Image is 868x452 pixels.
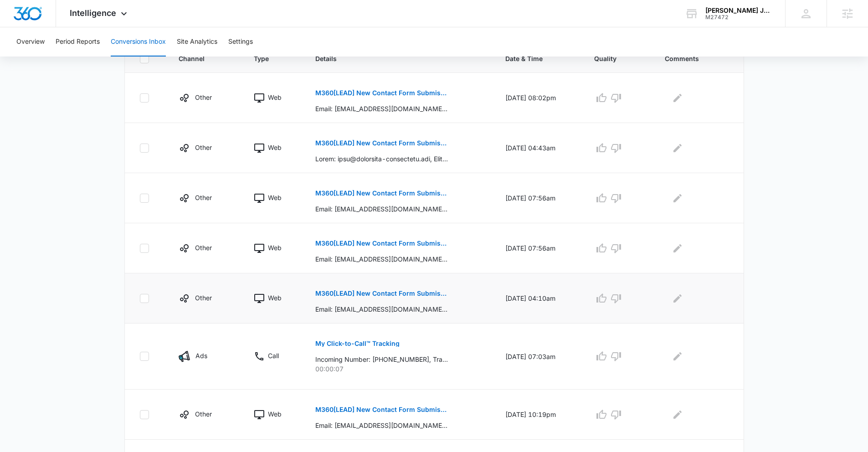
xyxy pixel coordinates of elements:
img: tab_keywords_by_traffic_grey.svg [91,53,98,60]
p: Web [268,143,282,152]
p: M360[LEAD] New Contact Form Submission - [PERSON_NAME] Janitorial [315,90,448,96]
p: Other [195,143,212,152]
span: Date & Time [505,54,559,63]
td: [DATE] 07:56am [494,173,583,223]
span: Quality [594,54,630,63]
p: Email: [EMAIL_ADDRESS][DOMAIN_NAME], First Name: [PERSON_NAME], Last Name: [PERSON_NAME], Phone: ... [315,304,448,314]
button: M360[LEAD] New Contact Form Submission - [PERSON_NAME] Janitorial [315,182,448,204]
p: Web [268,243,282,252]
p: Lorem: ipsu@dolorsita-consectetu.adi, Elits Doei: Temp, Inci Utla: E, Dolor: +6 252226574, Magnaa... [315,154,448,164]
button: My Click-to-Call™ Tracking [315,333,400,354]
p: Other [195,243,212,252]
button: Settings [228,27,253,56]
p: M360[LEAD] New Contact Form Submission - [PERSON_NAME] Janitorial [315,190,448,196]
span: Type [254,54,280,63]
button: Conversions Inbox [111,27,166,56]
p: M360[LEAD] New Contact Form Submission - [PERSON_NAME] Janitorial [315,240,448,247]
p: Other [195,293,212,303]
td: [DATE] 07:03am [494,324,583,390]
p: 00:00:07 [315,364,483,374]
p: Web [268,409,282,419]
button: Edit Comments [670,241,685,256]
div: Keywords by Traffic [101,54,154,60]
img: website_grey.svg [15,24,22,31]
p: M360[LEAD] New Contact Form Submission - [PERSON_NAME] Janitorial [315,140,448,146]
p: Other [195,92,212,102]
button: M360[LEAD] New Contact Form Submission - [PERSON_NAME] Janitorial [315,82,448,104]
p: Other [195,193,212,202]
td: [DATE] 04:43am [494,123,583,173]
p: Call [268,351,279,360]
p: Email: [EMAIL_ADDRESS][DOMAIN_NAME], First Name: [PERSON_NAME], Last Name: [PERSON_NAME], Phone: ... [315,421,448,430]
button: Overview [16,27,45,56]
p: Web [268,92,282,102]
button: Period Reports [56,27,100,56]
button: Site Analytics [177,27,217,56]
div: Domain: [DOMAIN_NAME] [24,24,100,31]
button: M360[LEAD] New Contact Form Submission - [PERSON_NAME] Janitorial [315,282,448,304]
td: [DATE] 04:10am [494,273,583,324]
div: account name [705,7,772,14]
p: Email: [EMAIL_ADDRESS][DOMAIN_NAME], First Name: [PERSON_NAME], Last Name: [PERSON_NAME], Phone: ... [315,254,448,264]
div: v 4.0.25 [26,15,45,22]
div: account id [705,14,772,21]
button: Edit Comments [670,291,685,306]
td: [DATE] 07:56am [494,223,583,273]
p: Email: [EMAIL_ADDRESS][DOMAIN_NAME], First Name: [PERSON_NAME], Last Name: [PERSON_NAME], Phone: ... [315,104,448,113]
button: M360[LEAD] New Contact Form Submission - [PERSON_NAME] Janitorial [315,399,448,421]
span: Channel [179,54,219,63]
td: [DATE] 10:19pm [494,390,583,440]
span: Details [315,54,470,63]
p: Other [195,409,212,419]
button: Edit Comments [670,349,685,364]
p: Incoming Number: [PHONE_NUMBER], Tracking Number: [PHONE_NUMBER], Ring To: [PHONE_NUMBER], Caller... [315,354,448,364]
img: logo_orange.svg [15,15,22,22]
button: Edit Comments [670,141,685,155]
td: [DATE] 08:02pm [494,73,583,123]
p: Web [268,193,282,202]
div: Domain Overview [35,54,82,60]
p: Email: [EMAIL_ADDRESS][DOMAIN_NAME], First Name: [PERSON_NAME], Last Name: [PERSON_NAME], Phone: ... [315,204,448,214]
button: M360[LEAD] New Contact Form Submission - [PERSON_NAME] Janitorial [315,132,448,154]
img: tab_domain_overview_orange.svg [25,53,32,60]
button: Edit Comments [670,91,685,105]
p: Ads [195,351,207,360]
button: M360[LEAD] New Contact Form Submission - [PERSON_NAME] Janitorial [315,232,448,254]
p: M360[LEAD] New Contact Form Submission - [PERSON_NAME] Janitorial [315,290,448,297]
span: Intelligence [70,8,116,18]
p: Web [268,293,282,303]
p: My Click-to-Call™ Tracking [315,340,400,347]
span: Comments [665,54,716,63]
button: Edit Comments [670,191,685,205]
button: Edit Comments [670,407,685,422]
p: M360[LEAD] New Contact Form Submission - [PERSON_NAME] Janitorial [315,406,448,413]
